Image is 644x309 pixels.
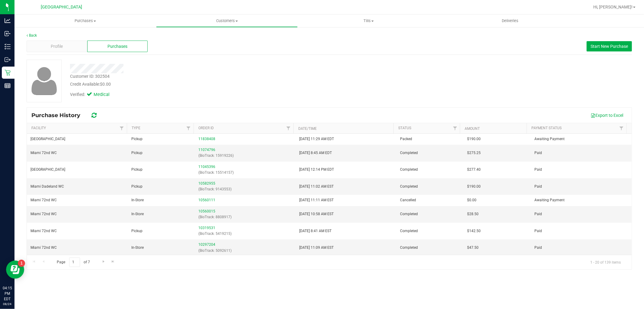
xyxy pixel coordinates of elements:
a: Order ID [198,126,214,130]
a: Go to the last page [109,258,117,266]
a: 10297204 [198,242,215,247]
span: Miami 72nd WC [30,197,57,203]
a: 10319531 [198,226,215,230]
span: In-Store [131,197,144,203]
inline-svg: Retail [5,70,11,76]
a: 10560111 [198,198,215,202]
span: $275.25 [467,150,481,156]
span: Paid [534,245,542,251]
span: [GEOGRAPHIC_DATA] [30,136,65,142]
a: Filter [184,123,194,133]
span: [DATE] 11:02 AM EST [299,184,334,189]
span: Pickup [131,184,143,189]
p: (BioTrack: 15514157) [198,170,292,176]
span: Completed [400,150,418,156]
span: $0.00 [100,82,111,87]
a: 11045396 [198,165,215,169]
span: [DATE] 12:14 PM EDT [299,167,334,173]
a: Filter [450,123,460,133]
a: Amount [465,127,480,131]
a: 11838408 [198,137,215,141]
span: $190.00 [467,136,481,142]
span: [DATE] 10:58 AM EST [299,211,334,217]
span: Start New Purchase [591,44,628,49]
div: Credit Available: [70,81,368,87]
span: Page of 7 [52,258,95,267]
p: (BioTrack: 5092611) [198,248,292,254]
span: Purchases [107,43,127,50]
span: Hi, [PERSON_NAME]! [593,5,633,9]
inline-svg: Inbound [5,31,11,37]
span: Miami 72nd WC [30,150,57,156]
img: user-icon.png [28,65,60,97]
span: [GEOGRAPHIC_DATA] [41,5,82,10]
span: Awaiting Payment [534,136,565,142]
span: Miami Dadeland WC [30,184,64,189]
a: Back [27,33,37,38]
div: Verified: [70,91,118,98]
span: Paid [534,167,542,173]
span: $277.40 [467,167,481,173]
a: 11074796 [198,148,215,152]
span: Completed [400,228,418,234]
span: $142.50 [467,228,481,234]
p: 04:15 PM EDT [3,285,12,302]
span: Paid [534,184,542,189]
div: Customer ID: 302504 [70,73,110,80]
inline-svg: Inventory [5,44,11,50]
p: (BioTrack: 5419215) [198,231,292,237]
span: [DATE] 11:09 AM EST [299,245,334,251]
span: In-Store [131,245,144,251]
span: Pickup [131,167,143,173]
a: 10582955 [198,181,215,186]
button: Start New Purchase [587,41,632,51]
span: Awaiting Payment [534,197,565,203]
input: 1 [69,258,80,267]
span: 1 - 20 of 139 items [585,258,626,267]
inline-svg: Analytics [5,18,11,24]
iframe: Resource center unread badge [18,260,25,267]
span: [DATE] 11:11 AM EST [299,197,334,203]
a: Tills [298,15,439,27]
p: (BioTrack: 9143553) [198,186,292,192]
span: [DATE] 8:45 AM EDT [299,150,332,156]
a: Filter [617,123,626,133]
span: Miami 72nd WC [30,211,57,217]
a: Payment Status [531,126,562,130]
span: Customers [156,18,297,24]
span: Purchase History [31,112,86,119]
span: [DATE] 8:41 AM EST [299,228,332,234]
a: Purchases [14,15,156,27]
p: (BioTrack: 8808917) [198,214,292,220]
button: Export to Excel [587,110,627,120]
p: (BioTrack: 15919226) [198,153,292,159]
a: Date/Time [298,127,317,131]
span: [DATE] 11:29 AM EDT [299,136,334,142]
span: $47.50 [467,245,479,251]
span: Packed [400,136,412,142]
span: Miami 72nd WC [30,228,57,234]
span: Deliveries [494,18,527,24]
span: $190.00 [467,184,481,189]
span: Miami 72nd WC [30,245,57,251]
span: $28.50 [467,211,479,217]
span: Pickup [131,228,143,234]
a: Filter [284,123,293,133]
a: Facility [31,126,46,130]
span: Pickup [131,136,143,142]
a: Status [398,126,411,130]
span: Purchases [14,18,156,24]
inline-svg: Outbound [5,57,11,63]
a: Customers [156,15,298,27]
span: Completed [400,167,418,173]
a: Type [132,126,140,130]
a: Deliveries [439,15,581,27]
a: 10560015 [198,209,215,213]
span: Paid [534,211,542,217]
span: Paid [534,228,542,234]
span: In-Store [131,211,144,217]
span: Tills [298,18,439,24]
p: 08/24 [3,302,12,306]
inline-svg: Reports [5,83,11,89]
